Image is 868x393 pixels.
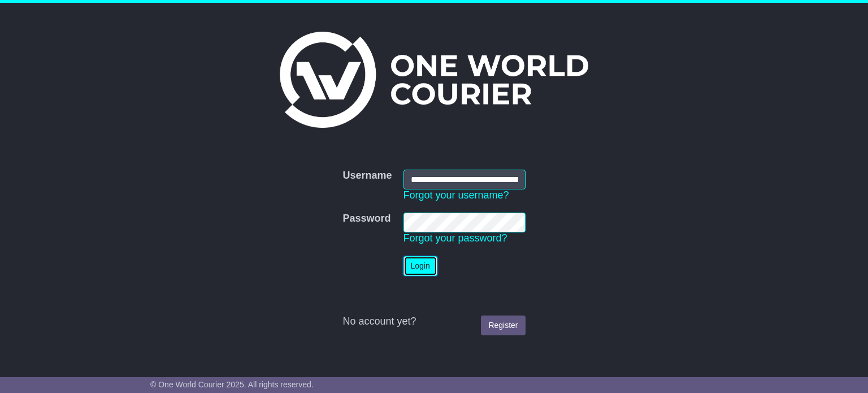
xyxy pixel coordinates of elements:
img: One World [280,32,588,128]
span: © One World Courier 2025. All rights reserved. [150,380,314,389]
a: Forgot your password? [403,232,507,244]
div: No account yet? [342,316,525,328]
a: Register [481,316,525,335]
a: Forgot your username? [403,189,509,201]
label: Username [342,170,392,182]
label: Password [342,213,390,225]
button: Login [403,256,437,276]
